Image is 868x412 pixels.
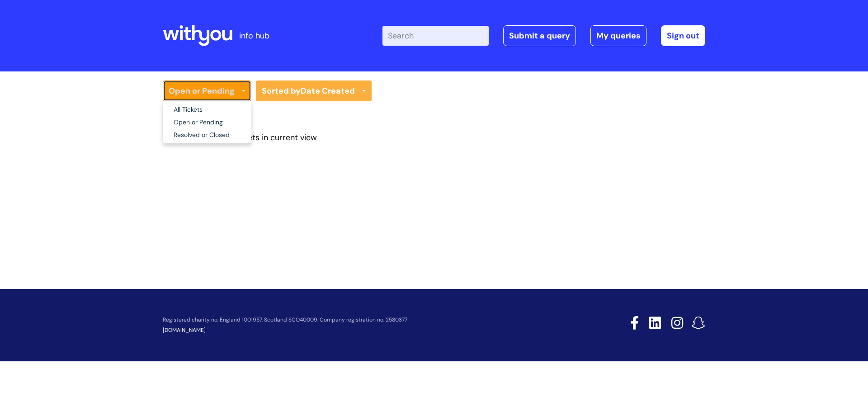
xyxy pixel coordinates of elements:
a: Open or Pending [163,81,251,101]
p: info hub [239,28,269,43]
a: Open or Pending [163,116,251,129]
a: [DOMAIN_NAME] [163,327,206,334]
a: Sorted byDate Created [256,81,372,101]
a: Resolved or Closed [163,129,251,142]
div: | - [382,25,705,46]
a: Submit a query [503,25,576,46]
b: Date Created [301,85,355,96]
div: You don't have any tickets in current view [163,130,705,145]
a: Sign out [661,25,705,46]
a: My queries [590,25,646,46]
a: All Tickets [163,104,251,116]
input: Search [382,26,489,46]
p: Registered charity no. England 1001957, Scotland SCO40009. Company registration no. 2580377 [163,317,566,323]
